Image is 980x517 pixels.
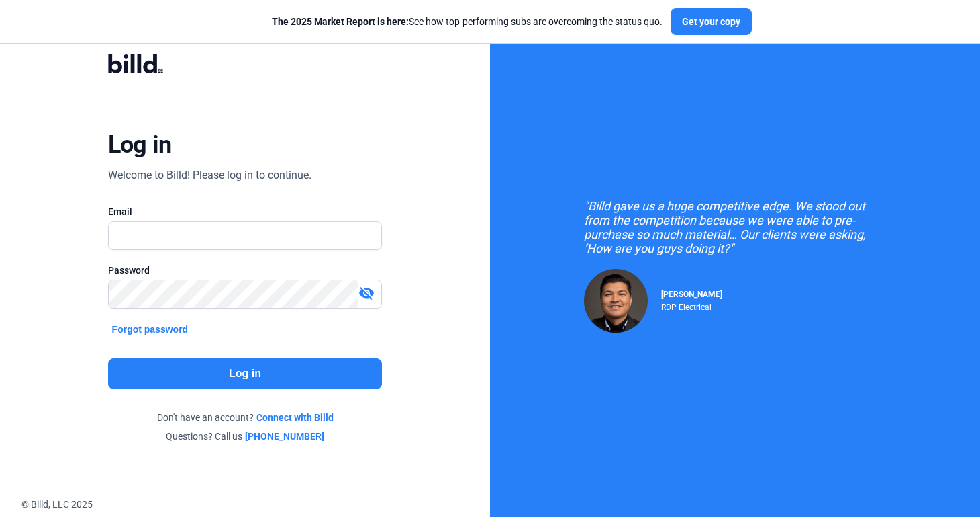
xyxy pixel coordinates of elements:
[108,322,193,337] button: Forgot password
[272,16,409,27] span: The 2025 Market Report is here:
[661,299,722,312] div: RDP Electrical
[584,269,648,333] img: Raul Pacheco
[671,8,752,35] button: Get your copy
[584,199,886,255] div: "Billd gave us a huge competitive edge. We stood out from the competition because we were able to...
[256,411,334,424] a: Connect with Billd
[661,290,722,299] span: [PERSON_NAME]
[108,205,383,218] div: Email
[108,411,383,424] div: Don't have an account?
[108,358,383,389] button: Log in
[108,130,172,159] div: Log in
[272,15,663,28] div: See how top-performing subs are overcoming the status quo.
[358,285,375,301] mat-icon: visibility_off
[108,264,383,277] div: Password
[108,430,383,443] div: Questions? Call us
[108,167,311,184] div: Welcome to Billd! Please log in to continue.
[245,430,324,443] a: [PHONE_NUMBER]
